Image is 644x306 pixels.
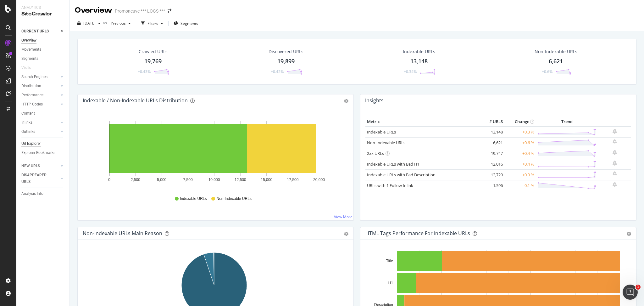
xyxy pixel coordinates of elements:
h4: Insights [365,96,384,105]
a: NEW URLS [21,163,59,169]
text: Title [386,259,393,263]
div: 13,148 [410,57,428,65]
a: Search Engines [21,74,59,80]
a: Outlinks [21,128,59,135]
div: Non-Indexable URLs [535,48,577,55]
a: CURRENT URLS [21,28,59,35]
div: Visits [21,65,31,71]
a: Overview [21,37,65,44]
span: Indexable URLs [180,196,207,201]
a: URLs with 1 Follow Inlink [367,183,413,188]
text: 10,000 [208,178,220,182]
div: bell-plus [613,150,617,155]
td: 1,596 [479,180,504,191]
a: Url Explorer [21,140,65,147]
text: 17,500 [287,178,299,182]
a: Performance [21,92,59,99]
div: Discovered URLs [269,48,303,55]
span: 1 [636,285,641,290]
a: Non-Indexable URLs [367,140,405,145]
button: Segments [171,18,201,28]
div: gear [627,232,631,236]
div: Segments [21,55,38,62]
td: +0.4 % [504,159,536,169]
button: Previous [108,18,133,28]
div: Distribution [21,83,41,89]
td: 12,729 [479,169,504,180]
div: Explorer Bookmarks [21,150,55,156]
div: HTML Tags Performance for Indexable URLs [365,230,470,236]
div: 19,899 [277,57,295,65]
div: Crawled URLs [139,48,168,55]
a: Indexable URLs [367,129,396,135]
a: Distribution [21,83,59,89]
div: NEW URLS [21,163,40,169]
a: Segments [21,55,65,62]
a: View More [334,214,353,219]
div: Outlinks [21,128,35,135]
span: 2025 Sep. 30th [83,20,96,26]
div: Analytics [21,5,64,10]
a: HTTP Codes [21,101,59,108]
div: SiteCrawler [21,10,64,18]
a: Analysis Info [21,190,65,197]
a: Indexable URLs with Bad H1 [367,161,419,167]
text: 5,000 [157,178,166,182]
div: Non-Indexable URLs Main Reason [83,230,162,236]
text: H1 [388,281,393,285]
a: DISAPPEARED URLS [21,172,59,185]
div: +0.42% [271,69,284,74]
td: 12,016 [479,159,504,169]
div: DISAPPEARED URLS [21,172,53,185]
span: Segments [180,21,198,26]
div: Overview [21,37,36,44]
div: bell-plus [613,161,617,166]
div: CURRENT URLS [21,28,49,35]
span: vs [103,20,108,25]
a: Inlinks [21,119,59,126]
text: 15,000 [261,178,272,182]
div: +0.6% [542,69,552,74]
text: 7,500 [183,178,193,182]
span: Non-Indexable URLs [216,196,251,201]
iframe: Intercom live chat [623,285,638,300]
th: Metric [365,117,479,127]
div: HTTP Codes [21,101,43,108]
span: Previous [108,20,126,26]
div: Inlinks [21,119,32,126]
a: Content [21,110,65,117]
td: -0.1 % [504,180,536,191]
div: gear [344,232,348,236]
div: Indexable URLs [403,48,435,55]
a: 2xx URLs [367,150,384,156]
th: # URLS [479,117,504,127]
a: Visits [21,65,37,71]
button: [DATE] [75,18,103,28]
div: bell-plus [613,171,617,176]
td: +0.6 % [504,137,536,148]
text: 2,500 [131,178,140,182]
a: Movements [21,46,65,53]
div: bell-plus [613,139,617,144]
div: 6,621 [549,57,563,65]
text: 20,000 [313,178,325,182]
svg: A chart. [83,117,345,190]
th: Trend [536,117,598,127]
th: Change [504,117,536,127]
td: 19,747 [479,148,504,159]
div: bell-plus [613,182,617,187]
div: 19,769 [144,57,162,65]
div: Filters [147,21,158,26]
div: arrow-right-arrow-left [168,9,171,13]
text: 12,500 [235,178,246,182]
div: gear [344,99,348,103]
div: Movements [21,46,41,53]
div: Search Engines [21,74,47,80]
td: 6,621 [479,137,504,148]
div: +0.34% [404,69,417,74]
div: Indexable / Non-Indexable URLs Distribution [83,97,188,104]
td: +0.3 % [504,169,536,180]
td: +0.3 % [504,127,536,138]
div: Content [21,110,35,117]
